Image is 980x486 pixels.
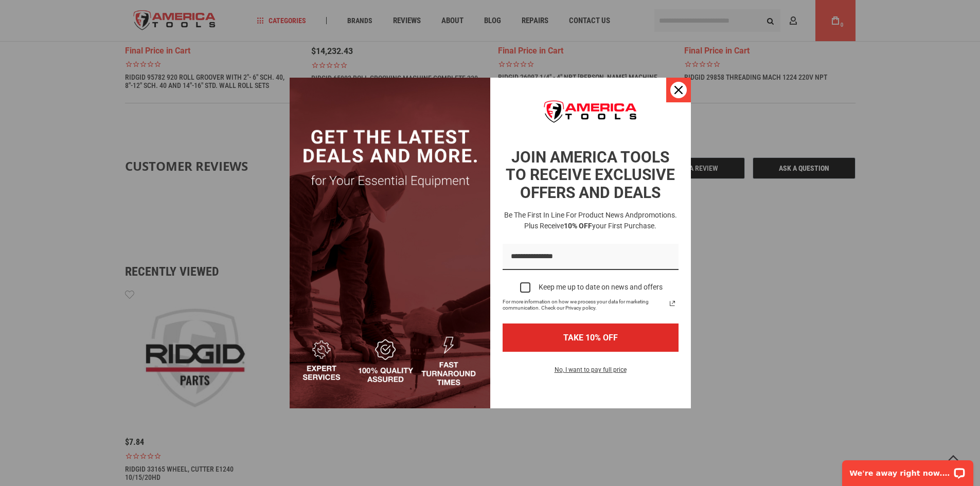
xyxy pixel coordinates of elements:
[503,323,679,352] button: TAKE 10% OFF
[546,364,635,382] button: No, I want to pay full price
[501,210,681,231] h3: Be the first in line for product news and
[666,78,691,102] button: Close
[503,244,679,270] input: Email field
[666,297,679,310] svg: link icon
[835,454,980,486] iframe: LiveChat chat widget
[564,222,592,230] strong: 10% OFF
[666,297,679,310] a: Read our Privacy Policy
[539,283,663,292] div: Keep me up to date on news and offers
[506,148,675,202] strong: JOIN AMERICA TOOLS TO RECEIVE EXCLUSIVE OFFERS AND DEALS
[674,86,683,94] svg: close icon
[503,299,666,311] span: For more information on how we process your data for marketing communication. Check our Privacy p...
